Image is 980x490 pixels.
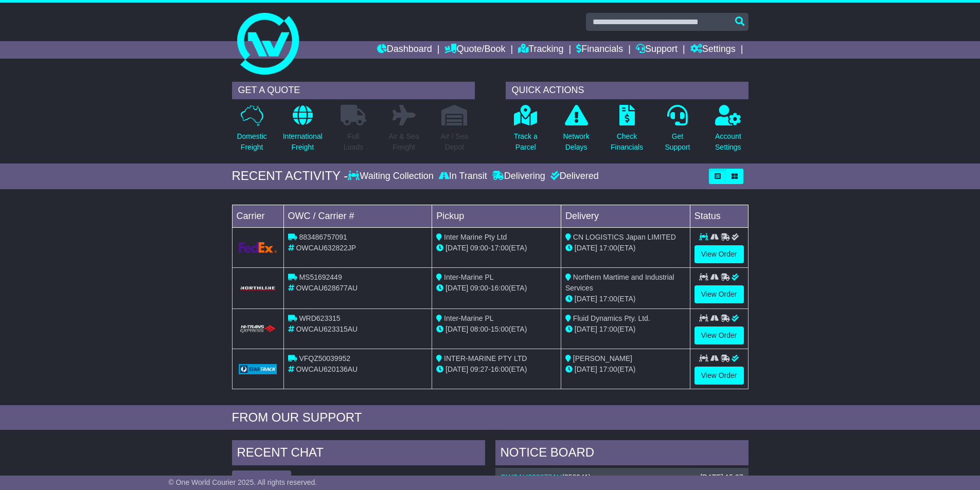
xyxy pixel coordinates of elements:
div: - (ETA) [436,283,557,294]
span: 883486757091 [299,233,347,241]
span: [DATE] [575,295,597,303]
img: GetCarrierServiceLogo [239,364,277,374]
p: Full Loads [341,131,366,153]
img: HiTrans.png [239,324,277,334]
a: Settings [690,41,736,59]
span: [DATE] [446,284,468,292]
span: [DATE] [446,365,468,373]
div: (ETA) [565,294,686,304]
span: 358941 [564,473,589,481]
a: View Order [694,367,744,385]
span: Inter Marine Pty Ltd [444,233,507,241]
span: 17:00 [599,325,617,333]
td: Delivery [561,205,690,227]
span: [DATE] [575,325,597,333]
span: 09:00 [470,284,488,292]
p: Get Support [665,131,690,153]
span: OWCAU623315AU [296,325,358,333]
span: 09:00 [470,244,488,252]
td: OWC / Carrier # [283,205,432,227]
span: Northern Martime and Industrial Services [565,273,674,292]
a: View Order [694,285,744,303]
div: NOTICE BOARD [495,440,749,468]
div: - (ETA) [436,364,557,375]
a: Support [636,41,678,59]
a: CheckFinancials [610,104,644,158]
p: Account Settings [715,131,741,153]
p: Network Delays [563,131,589,153]
span: OWCAU628677AU [296,284,358,292]
span: OWCAU620136AU [296,365,358,373]
span: INTER-MARINE PTY LTD [444,354,527,362]
span: [DATE] [575,244,597,252]
span: 16:00 [491,284,509,292]
span: 15:00 [491,325,509,333]
span: 17:00 [599,244,617,252]
a: OWCAU628677AU [501,473,562,481]
span: OWCAU632822JP [296,244,356,252]
span: Inter-Marine PL [444,273,493,281]
span: 17:00 [491,244,509,252]
p: Air & Sea Freight [389,131,419,153]
a: View Order [694,326,744,344]
img: GetCarrierServiceLogo [239,242,277,253]
div: Delivering [490,171,548,182]
td: Carrier [232,205,283,227]
span: 09:27 [470,365,488,373]
span: [PERSON_NAME] [573,354,632,362]
div: - (ETA) [436,243,557,253]
a: DomesticFreight [236,104,267,158]
a: NetworkDelays [562,104,590,158]
a: Track aParcel [513,104,538,158]
div: GET A QUOTE [232,82,475,99]
span: 08:00 [470,325,488,333]
button: View All Chats [232,470,291,488]
span: Fluid Dynamics Pty. Ltd. [573,314,650,322]
p: Domestic Freight [237,131,266,153]
div: ( ) [501,473,743,482]
span: VFQZ50039952 [299,354,350,362]
div: (ETA) [565,324,686,335]
div: In Transit [436,171,490,182]
div: QUICK ACTIONS [506,82,749,99]
p: International Freight [283,131,323,153]
span: [DATE] [575,365,597,373]
span: WRD623315 [299,314,340,322]
span: CN LOGISTICS Japan LIMITED [573,233,676,241]
a: InternationalFreight [282,104,323,158]
div: (ETA) [565,243,686,253]
div: [DATE] 15:37 [700,473,743,482]
p: Air / Sea Depot [441,131,469,153]
a: View Order [694,245,744,263]
a: Quote/Book [444,41,505,59]
a: Dashboard [377,41,432,59]
span: [DATE] [446,325,468,333]
a: GetSupport [664,104,690,158]
span: © One World Courier 2025. All rights reserved. [169,478,317,486]
div: RECENT ACTIVITY - [232,169,348,184]
td: Status [690,205,748,227]
span: 17:00 [599,295,617,303]
a: Financials [576,41,623,59]
div: RECENT CHAT [232,440,485,468]
p: Track a Parcel [514,131,538,153]
div: Delivered [548,171,599,182]
div: (ETA) [565,364,686,375]
div: FROM OUR SUPPORT [232,410,749,425]
td: Pickup [432,205,561,227]
span: 16:00 [491,365,509,373]
span: 17:00 [599,365,617,373]
img: GetCarrierServiceLogo [239,285,277,292]
span: [DATE] [446,244,468,252]
div: - (ETA) [436,324,557,335]
p: Check Financials [611,131,643,153]
a: Tracking [518,41,563,59]
a: AccountSettings [715,104,742,158]
span: MS51692449 [299,273,342,281]
div: Waiting Collection [348,171,436,182]
span: Inter-Marine PL [444,314,493,322]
